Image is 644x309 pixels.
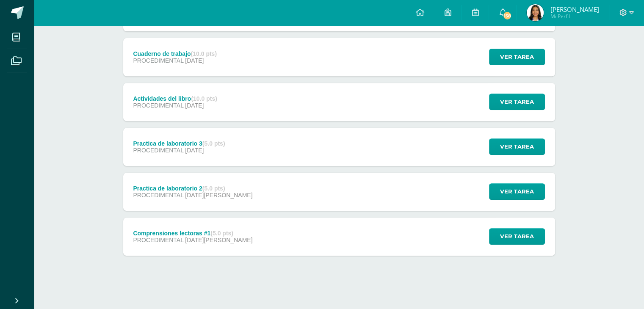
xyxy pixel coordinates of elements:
div: Practica de laboratorio 2 [133,185,252,192]
button: Ver tarea [489,49,545,65]
span: Ver tarea [500,49,534,65]
strong: (10.0 pts) [191,95,217,102]
span: Ver tarea [500,229,534,244]
span: [DATE][PERSON_NAME] [185,192,252,199]
div: Comprensiones lectoras #1 [133,230,252,237]
span: PROCEDIMENTAL [133,237,183,243]
span: [DATE][PERSON_NAME] [185,237,252,243]
span: Mi Perfil [550,13,599,20]
strong: (5.0 pts) [202,185,225,192]
button: Ver tarea [489,228,545,245]
button: Ver tarea [489,183,545,200]
strong: (5.0 pts) [202,140,225,147]
div: Practica de laboratorio 3 [133,140,225,147]
button: Ver tarea [489,138,545,155]
span: [DATE] [185,57,204,64]
span: [PERSON_NAME] [550,5,599,14]
img: 4aff13a516932ddac9e5f6c5a4543945.png [527,4,544,21]
strong: (5.0 pts) [210,230,233,237]
span: Ver tarea [500,139,534,154]
span: PROCEDIMENTAL [133,192,183,199]
span: Ver tarea [500,94,534,110]
span: 158 [503,11,512,20]
span: Ver tarea [500,184,534,199]
div: Cuaderno de trabajo [133,50,217,57]
span: PROCEDIMENTAL [133,102,183,109]
div: Actividades del libro [133,95,217,102]
button: Ver tarea [489,94,545,110]
span: PROCEDIMENTAL [133,57,183,64]
span: [DATE] [185,102,204,109]
span: PROCEDIMENTAL [133,147,183,154]
span: [DATE] [185,147,204,154]
strong: (10.0 pts) [191,50,217,57]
